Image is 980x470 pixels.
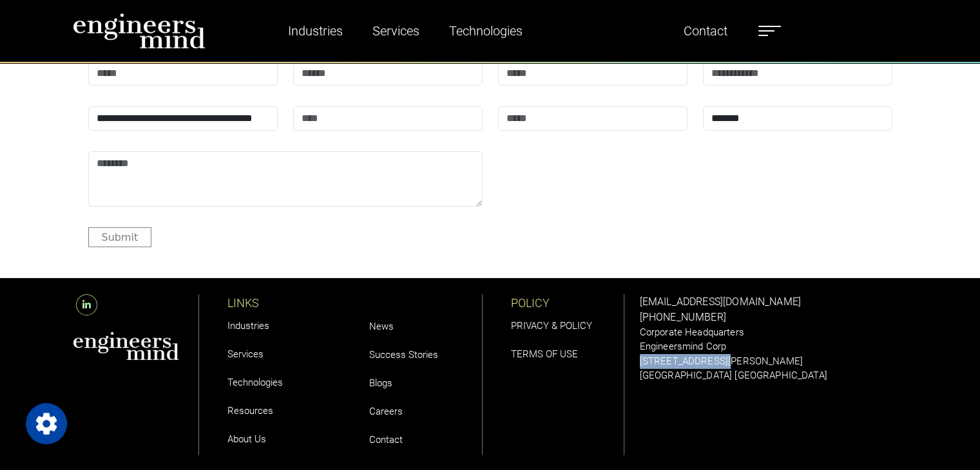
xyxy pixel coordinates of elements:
[640,368,908,383] p: [GEOGRAPHIC_DATA] [GEOGRAPHIC_DATA]
[640,325,908,340] p: Corporate Headquarters
[367,16,425,46] a: Services
[369,377,392,389] a: Blogs
[444,16,528,46] a: Technologies
[369,349,438,361] a: Success Stories
[227,348,264,360] a: Services
[227,294,341,312] p: LINKS
[511,320,592,332] a: PRIVACY & POLICY
[227,320,269,332] a: Industries
[88,227,152,247] button: Submit
[498,151,694,202] iframe: reCAPTCHA
[227,377,283,388] a: Technologies
[369,321,394,332] a: News
[511,294,624,312] p: POLICY
[511,348,578,360] a: TERMS OF USE
[73,332,180,361] img: aws
[73,13,206,49] img: logo
[678,16,733,46] a: Contact
[640,296,801,308] a: [EMAIL_ADDRESS][DOMAIN_NAME]
[73,299,101,311] a: LinkedIn
[640,339,908,354] p: Engineersmind Corp
[227,405,273,417] a: Resources
[640,311,726,323] a: [PHONE_NUMBER]
[227,433,266,445] a: About Us
[369,406,403,417] a: Careers
[283,16,348,46] a: Industries
[640,354,908,369] p: [STREET_ADDRESS][PERSON_NAME]
[369,434,403,446] a: Contact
